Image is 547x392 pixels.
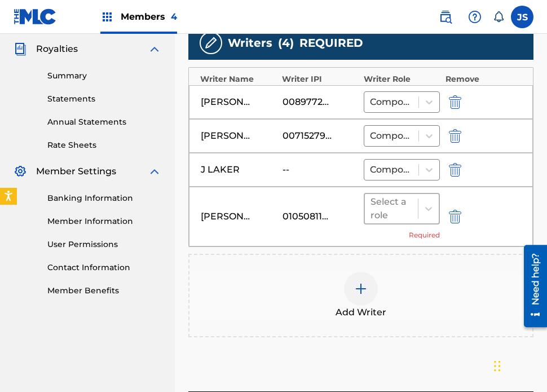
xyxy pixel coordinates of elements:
a: Member Information [47,215,161,227]
img: Member Settings [14,165,27,178]
img: add [354,282,368,296]
a: User Permissions [47,239,161,250]
div: Writer IPI [282,73,358,85]
span: Members [121,10,177,23]
div: Drag [494,349,501,383]
span: REQUIRED [299,34,363,51]
div: Writer Name [200,73,276,85]
span: Member Settings [36,165,116,178]
div: Select a role [370,195,412,222]
div: Remove [445,73,522,85]
img: expand [148,165,161,178]
img: expand [148,42,161,56]
span: Required [409,230,440,240]
a: Member Benefits [47,285,161,297]
span: Royalties [36,42,78,56]
a: Banking Information [47,192,161,204]
div: Writer Role [364,73,440,85]
a: Annual Statements [47,116,161,128]
img: Top Rightsholders [100,10,114,24]
div: Notifications [493,11,504,23]
img: 12a2ab48e56ec057fbd8.svg [449,129,461,143]
iframe: Chat Widget [491,338,547,392]
span: Writers [228,34,272,51]
span: 4 [171,11,177,22]
img: search [439,10,452,24]
span: Add Writer [336,306,386,319]
a: Statements [47,93,161,105]
span: ( 4 ) [278,34,294,51]
iframe: Resource Center [515,241,547,332]
img: 12a2ab48e56ec057fbd8.svg [449,163,461,177]
img: 12a2ab48e56ec057fbd8.svg [449,210,461,223]
img: help [468,10,482,24]
a: Rate Sheets [47,139,161,151]
div: User Menu [511,6,533,28]
a: Summary [47,70,161,82]
img: 12a2ab48e56ec057fbd8.svg [449,95,461,109]
img: MLC Logo [14,8,57,25]
a: Public Search [434,6,457,28]
div: Help [464,6,486,28]
img: Royalties [14,42,27,56]
img: writers [204,36,218,50]
a: Contact Information [47,262,161,274]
